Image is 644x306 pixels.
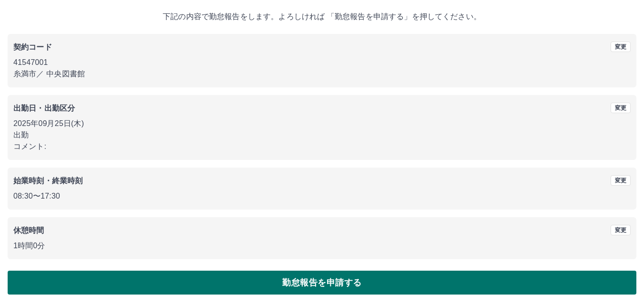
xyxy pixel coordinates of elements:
b: 休憩時間 [13,226,44,234]
p: 糸満市 ／ 中央図書館 [13,68,631,80]
b: 出勤日・出勤区分 [13,104,75,112]
p: 41547001 [13,57,631,68]
p: 2025年09月25日(木) [13,118,631,129]
p: 1時間0分 [13,240,631,252]
b: 契約コード [13,43,52,51]
p: 下記の内容で勤怠報告をします。よろしければ 「勤怠報告を申請する」を押してください。 [8,11,636,22]
p: コメント: [13,141,631,152]
b: 始業時刻・終業時刻 [13,177,83,185]
button: 変更 [611,42,631,52]
button: 変更 [611,175,631,186]
p: 出勤 [13,129,631,141]
button: 変更 [611,225,631,235]
button: 勤怠報告を申請する [8,271,636,295]
p: 08:30 〜 17:30 [13,190,631,202]
button: 変更 [611,103,631,113]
